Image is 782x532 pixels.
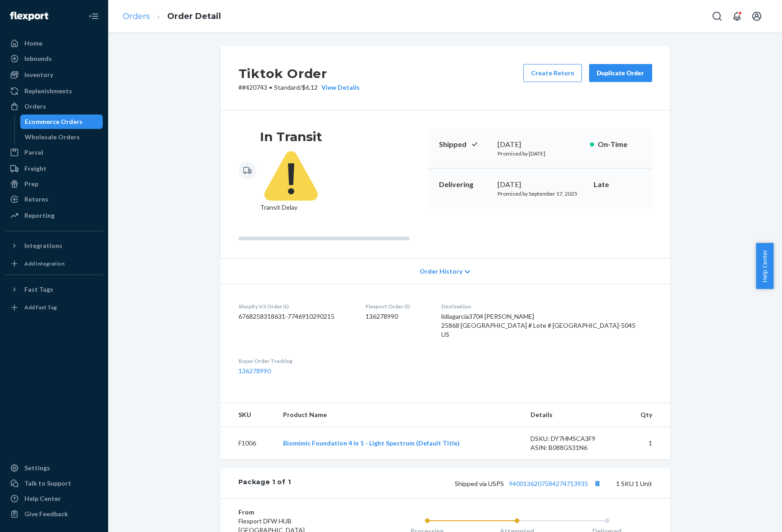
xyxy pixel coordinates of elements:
div: Add Integration [24,260,64,267]
button: Open notifications [728,7,746,25]
div: 1 SKU 1 Unit [291,477,652,489]
div: DSKU: DY7HMSCA3F9 [530,434,615,443]
dt: From [238,508,346,517]
dt: Buyer Order Tracking [238,357,351,365]
a: Freight [5,161,103,176]
a: 9400136207584274713935 [509,480,588,487]
div: Parcel [24,148,43,157]
a: Biomimic Foundation 4 in 1 - Light Spectrum (Default Title) [283,439,460,447]
span: Transit Delay [260,145,322,211]
div: Freight [24,164,46,173]
ol: breadcrumbs [115,3,228,30]
button: Give Feedback [5,507,103,521]
a: Wholesale Orders [20,130,103,144]
span: Standard [274,83,300,91]
a: Orders [5,99,103,114]
p: Late [594,179,641,190]
dt: Destination [441,303,652,310]
div: Talk to Support [24,479,71,488]
button: Duplicate Order [589,64,652,82]
dt: Shopify V3 Order ID [238,303,351,310]
a: Talk to Support [5,476,103,491]
span: • [269,83,272,91]
a: Parcel [5,145,103,160]
a: Orders [123,11,150,21]
div: Ecommerce Orders [25,117,82,126]
p: Promised by September 17, 2025 [498,190,583,197]
button: Fast Tags [5,282,103,297]
h3: In Transit [260,128,322,145]
div: Integrations [24,241,62,250]
div: Replenishments [24,87,72,96]
p: Promised by [DATE] [498,150,583,157]
dd: 6768258318631-7746910290215 [238,312,351,321]
div: Fast Tags [24,285,53,294]
a: Prep [5,177,103,191]
dt: Flexport Order ID [366,303,427,310]
h2: Tiktok Order [238,64,360,83]
a: Order Detail [167,11,221,21]
a: Home [5,36,103,50]
button: Close Navigation [85,7,103,25]
button: Integrations [5,238,103,253]
span: Order History [420,267,462,276]
span: Shipped via USPS [455,480,604,487]
th: SKU [220,403,276,427]
dd: 136278990 [366,312,427,321]
a: Settings [5,461,103,475]
p: Delivering [439,179,490,190]
a: Inbounds [5,51,103,66]
div: Duplicate Order [597,69,645,78]
td: 1 [622,427,670,460]
div: Help Center [24,494,61,503]
div: Prep [24,179,38,188]
button: Help Center [756,243,773,289]
a: Ecommerce Orders [20,115,103,129]
a: Add Integration [5,257,103,271]
a: Inventory [5,68,103,82]
img: Flexport logo [10,12,48,21]
div: Home [24,39,42,48]
p: # #420743 / $6.12 [238,83,360,92]
div: Inventory [24,70,53,79]
div: Inbounds [24,54,52,63]
a: Replenishments [5,84,103,98]
a: Returns [5,192,103,206]
th: Product Name [276,403,523,427]
th: Details [523,403,622,427]
div: ASIN: B088GS31N6 [530,443,615,452]
div: Package 1 of 1 [238,477,291,489]
div: [DATE] [498,139,583,150]
button: Create Return [523,64,582,82]
div: Settings [24,463,50,472]
a: Help Center [5,491,103,506]
p: Shipped [439,139,490,150]
button: Open Search Box [708,7,726,25]
a: 136278990 [238,367,271,375]
div: Reporting [24,211,55,220]
button: Copy tracking number [592,477,604,489]
div: Wholesale Orders [25,133,80,142]
p: On-Time [598,139,641,150]
div: Give Feedback [24,509,68,518]
span: lidiagarcia3704 [PERSON_NAME] 25868 [GEOGRAPHIC_DATA] # Lote # [GEOGRAPHIC_DATA]-5045 US [441,312,636,338]
button: Open account menu [748,7,766,25]
div: Returns [24,195,48,204]
a: Reporting [5,208,103,223]
button: View Details [318,83,360,92]
div: Orders [24,102,46,111]
div: [DATE] [498,179,583,190]
a: Add Fast Tag [5,300,103,315]
td: F1006 [220,427,276,460]
th: Qty [622,403,670,427]
div: Add Fast Tag [24,303,57,311]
